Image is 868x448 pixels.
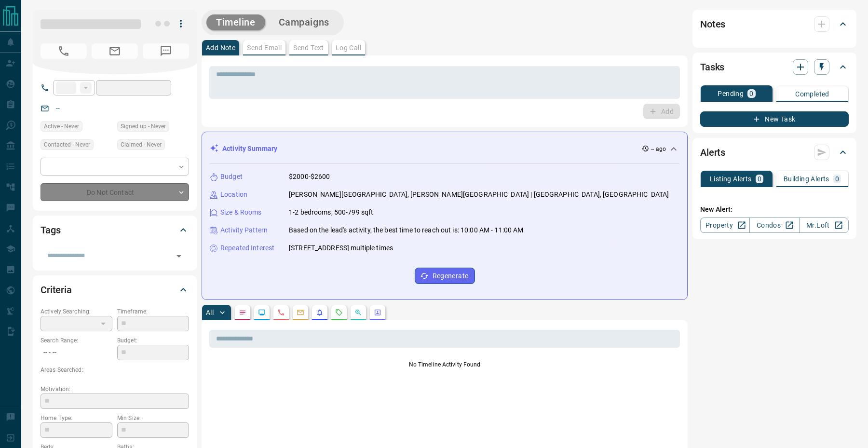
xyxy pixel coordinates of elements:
[206,14,265,30] button: Timeline
[117,414,189,422] p: Min Size:
[258,309,266,316] svg: Lead Browsing Activity
[700,204,849,215] p: New Alert:
[206,44,235,51] p: Add Note
[209,360,680,369] p: No Timeline Activity Found
[277,309,285,316] svg: Calls
[44,140,90,149] span: Contacted - Never
[710,176,752,182] p: Listing Alerts
[289,243,393,253] p: [STREET_ADDRESS] multiple times
[289,225,524,235] p: Based on the lead's activity, the best time to reach out is: 10:00 AM - 11:00 AM
[220,225,268,235] p: Activity Pattern
[172,249,186,263] button: Open
[121,140,162,149] span: Claimed - Never
[316,309,324,316] svg: Listing Alerts
[143,43,189,59] span: No Number
[651,145,666,153] p: -- ago
[269,14,339,30] button: Campaigns
[700,141,849,164] div: Alerts
[354,309,362,316] svg: Opportunities
[41,282,72,298] h2: Criteria
[41,278,189,301] div: Criteria
[335,309,343,316] svg: Requests
[41,336,112,345] p: Search Range:
[297,309,304,316] svg: Emails
[795,91,829,97] p: Completed
[220,190,247,200] p: Location
[700,145,725,160] h2: Alerts
[117,336,189,345] p: Budget:
[758,176,761,182] p: 0
[56,104,60,112] a: --
[700,55,849,79] div: Tasks
[718,90,744,97] p: Pending
[415,268,475,284] button: Regenerate
[289,190,669,200] p: [PERSON_NAME][GEOGRAPHIC_DATA], [PERSON_NAME][GEOGRAPHIC_DATA] | [GEOGRAPHIC_DATA], [GEOGRAPHIC_D...
[41,345,112,361] p: -- - --
[220,207,262,217] p: Size & Rooms
[41,366,189,374] p: Areas Searched:
[749,90,753,97] p: 0
[835,176,839,182] p: 0
[117,307,189,316] p: Timeframe:
[700,16,725,32] h2: Notes
[41,218,189,242] div: Tags
[41,414,112,422] p: Home Type:
[289,172,330,182] p: $2000-$2600
[749,217,799,233] a: Condos
[41,183,189,201] div: Do Not Contact
[41,307,112,316] p: Actively Searching:
[41,385,189,394] p: Motivation:
[220,243,274,253] p: Repeated Interest
[289,207,373,217] p: 1-2 bedrooms, 500-799 sqft
[92,43,138,59] span: No Email
[41,43,87,59] span: No Number
[206,309,214,316] p: All
[222,144,277,154] p: Activity Summary
[700,13,849,36] div: Notes
[210,140,679,158] div: Activity Summary-- ago
[121,122,166,131] span: Signed up - Never
[239,309,246,316] svg: Notes
[700,111,849,127] button: New Task
[44,122,79,131] span: Active - Never
[700,59,724,75] h2: Tasks
[374,309,381,316] svg: Agent Actions
[41,222,60,238] h2: Tags
[220,172,243,182] p: Budget
[784,176,829,182] p: Building Alerts
[799,217,849,233] a: Mr.Loft
[700,217,750,233] a: Property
